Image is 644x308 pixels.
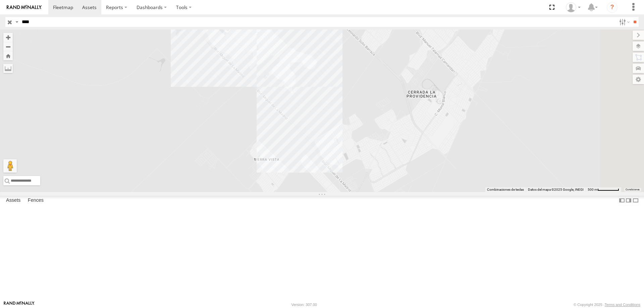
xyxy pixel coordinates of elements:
[3,51,13,60] button: Zoom Home
[528,188,584,191] span: Datos del mapa ©2025 Google, INEGI
[607,2,618,13] i: ?
[605,303,640,307] a: Terms and Conditions
[588,188,597,191] span: 500 m
[633,75,644,84] label: Map Settings
[24,196,47,205] label: Fences
[563,2,583,12] div: MANUEL HERNANDEZ
[291,303,317,307] div: Version: 307.00
[3,64,13,73] label: Measure
[3,33,13,42] button: Zoom in
[619,196,625,205] label: Dock Summary Table to the Left
[3,42,13,51] button: Zoom out
[586,187,621,192] button: Escala del mapa: 500 m por 61 píxeles
[632,196,639,205] label: Hide Summary Table
[14,17,19,27] label: Search Query
[626,188,640,191] a: Condiciones (se abre en una nueva pestaña)
[7,5,42,10] img: rand-logo.svg
[3,196,24,205] label: Assets
[487,187,524,192] button: Combinaciones de teclas
[4,301,35,308] a: Visit our Website
[616,17,631,27] label: Search Filter Options
[625,196,632,205] label: Dock Summary Table to the Right
[574,303,640,307] div: © Copyright 2025 -
[3,159,17,173] button: Arrastra el hombrecito naranja al mapa para abrir Street View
